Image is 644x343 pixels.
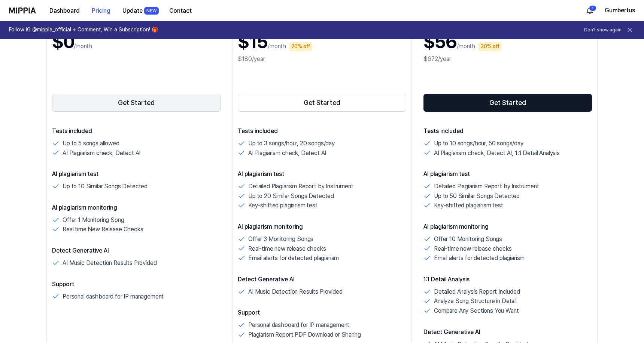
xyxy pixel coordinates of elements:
[478,42,502,51] div: 30% off
[63,225,143,234] p: Real time New Release Checks
[238,94,406,112] button: Get Started
[248,244,326,254] p: Real-time new release checks
[605,6,635,15] button: Gumbertus
[238,170,406,179] p: AI plagiarism test
[238,275,406,284] p: Detect Generative AI
[86,3,116,18] button: Pricing
[248,320,349,330] p: Personal dashboard for IP management
[584,4,596,16] button: 알림1
[585,6,594,15] img: 알림
[248,139,335,148] p: Up to 3 songs/hour, 20 songs/day
[423,328,592,337] p: Detect Generative AI
[434,253,525,263] p: Email alerts for detected plagiarism
[248,182,353,191] p: Detailed Plagiarism Report by Instrument
[238,92,406,113] a: Get Started
[52,170,221,179] p: AI plagiarism test
[423,94,592,112] button: Get Started
[63,258,157,268] p: AI Music Detection Results Provided
[43,3,86,18] button: Dashboard
[238,55,406,64] div: $180/year
[248,148,326,158] p: AI Plagiarism check, Detect AI
[434,201,503,210] p: Key-shifted plagiarism test
[63,292,164,302] p: Personal dashboard for IP management
[9,26,158,34] h1: Follow IG @mippia_official + Comment, Win a Subscription! 🎁
[434,234,502,244] p: Offer 10 Monitoring Songs
[163,3,198,18] button: Contact
[86,0,116,21] a: Pricing
[238,308,406,317] p: Support
[63,148,140,158] p: AI Plagiarism check, Detect AI
[248,287,342,297] p: AI Music Detection Results Provided
[434,244,512,254] p: Real-time new release checks
[434,191,520,201] p: Up to 50 Similar Songs Detected
[52,92,221,113] a: Get Started
[52,280,221,289] p: Support
[116,0,163,21] a: UpdateNEW
[248,201,318,210] p: Key-shifted plagiarism test
[423,92,592,113] a: Get Started
[74,42,92,51] p: /month
[423,275,592,284] p: 1:1 Detail Analysis
[248,253,339,263] p: Email alerts for detected plagiarism
[423,55,592,64] div: $672/year
[52,94,221,112] button: Get Started
[289,42,312,51] div: 20% off
[589,5,596,11] div: 1
[457,42,475,51] p: /month
[144,7,159,15] div: NEW
[423,222,592,231] p: AI plagiarism monitoring
[63,139,119,148] p: Up to 5 songs allowed
[434,139,523,148] p: Up to 10 songs/hour, 50 songs/day
[434,287,520,297] p: Detailed Analysis Report Included
[63,182,148,191] p: Up to 10 Similar Songs Detected
[116,3,163,18] button: UpdateNEW
[52,203,221,212] p: AI plagiarism monitoring
[434,306,519,316] p: Compare Any Sections You Want
[248,234,313,244] p: Offer 3 Monitoring Songs
[423,30,457,55] h1: $56
[9,7,36,13] img: logo
[434,148,560,158] p: AI Plagiarism check, Detect AI, 1:1 Detail Analysis
[52,30,74,55] h1: $0
[238,30,268,55] h1: $15
[52,246,221,255] p: Detect Generative AI
[52,127,221,136] p: Tests included
[248,330,361,340] p: Plagiarism Report PDF Download or Sharing
[238,127,406,136] p: Tests included
[63,215,124,225] p: Offer 1 Monitoring Song
[434,296,517,306] p: Analyze Song Structure in Detail
[238,222,406,231] p: AI plagiarism monitoring
[423,127,592,136] p: Tests included
[423,170,592,179] p: AI plagiarism test
[434,182,539,191] p: Detailed Plagiarism Report by Instrument
[584,27,622,33] button: Don't show again
[248,191,334,201] p: Up to 20 Similar Songs Detected
[268,42,286,51] p: /month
